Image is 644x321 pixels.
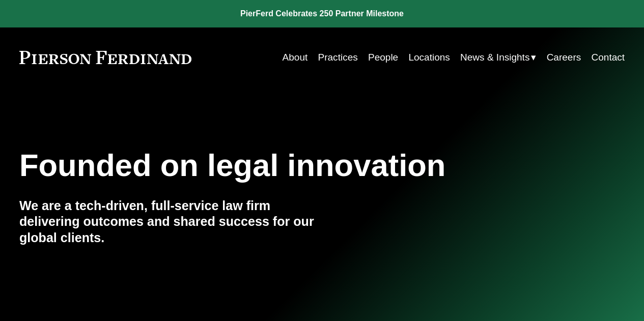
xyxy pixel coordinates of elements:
h1: Founded on legal innovation [19,148,524,183]
a: People [368,48,398,67]
a: folder dropdown [460,48,536,67]
a: Careers [547,48,581,67]
h4: We are a tech-driven, full-service law firm delivering outcomes and shared success for our global... [19,198,322,247]
a: About [283,48,308,67]
a: Contact [592,48,625,67]
span: News & Insights [460,49,529,66]
a: Practices [318,48,358,67]
a: Locations [408,48,450,67]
